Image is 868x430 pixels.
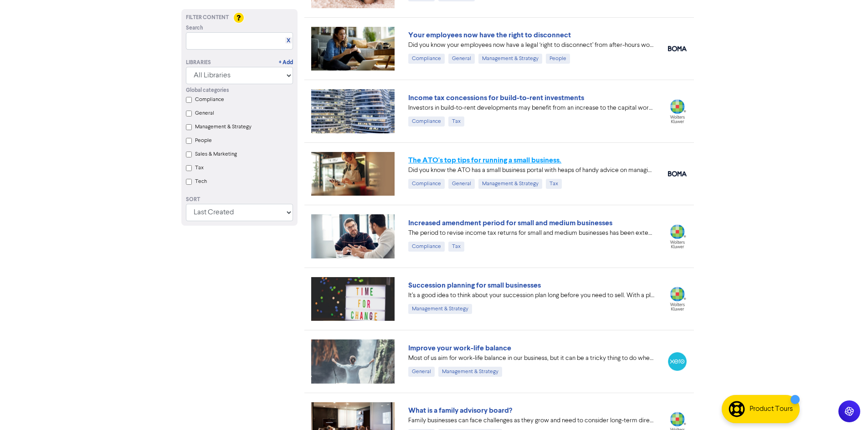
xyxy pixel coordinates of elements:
div: Filter Content [186,14,293,22]
a: + Add [279,59,293,67]
label: Tech [195,177,207,186]
div: Tax [448,116,464,126]
a: Increased amendment period for small and medium businesses [408,218,612,228]
div: Compliance [408,179,445,189]
div: Management & Strategy [408,304,472,314]
div: Most of us aim for work-life balance in our business, but it can be a tricky thing to do when eve... [408,354,654,363]
a: Income tax concessions for build-to-rent investments [408,93,584,102]
a: The ATO's top tips for running a small business. [408,156,561,165]
div: It’s a good idea to think about your succession plan long before you need to sell. With a plan in... [408,291,654,300]
img: boma_accounting [668,171,687,177]
a: Improve your work-life balance [408,344,511,353]
div: Global categories [186,86,293,95]
div: Sort [186,196,293,204]
div: Management & Strategy [478,179,542,189]
label: General [195,109,214,117]
div: The period to revise income tax returns for small and medium businesses has been extended from 2 ... [408,228,654,238]
label: Compliance [195,96,224,104]
a: What is a family advisory board? [408,406,512,415]
div: Libraries [186,59,211,67]
img: wolterskluwer [668,287,687,311]
div: Family businesses can face challenges as they grow and need to consider long-term directions and ... [408,416,654,425]
div: Compliance [408,242,445,252]
div: Management & Strategy [478,54,542,64]
div: Compliance [408,54,445,64]
img: xero [668,352,687,371]
label: Tax [195,164,204,172]
a: Your employees now have the right to disconnect [408,30,571,40]
div: People [546,54,570,64]
div: Tax [448,242,464,252]
img: wolters_kluwer [668,99,687,123]
label: Management & Strategy [195,123,252,131]
div: Did you know the ATO has a small business portal with heaps of handy advice on managing your busi... [408,166,654,175]
div: General [448,54,475,64]
div: Investors in build-to-rent developments may benefit from an increase to the capital works deducti... [408,103,654,113]
div: Management & Strategy [438,367,502,377]
div: Tax [546,179,562,189]
div: General [408,367,435,377]
img: wolters_kluwer [668,224,687,248]
div: Compliance [408,116,445,126]
iframe: Chat Widget [754,332,868,430]
label: Sales & Marketing [195,150,237,158]
div: Did you know your employees now have a legal ‘right to disconnect’ from after-hours work calls an... [408,40,654,50]
a: Succession planning for small businesses [408,281,541,290]
label: People [195,137,212,145]
a: X [287,37,290,44]
span: Search [186,24,203,32]
div: General [448,179,475,189]
img: boma_accounting [668,46,687,51]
